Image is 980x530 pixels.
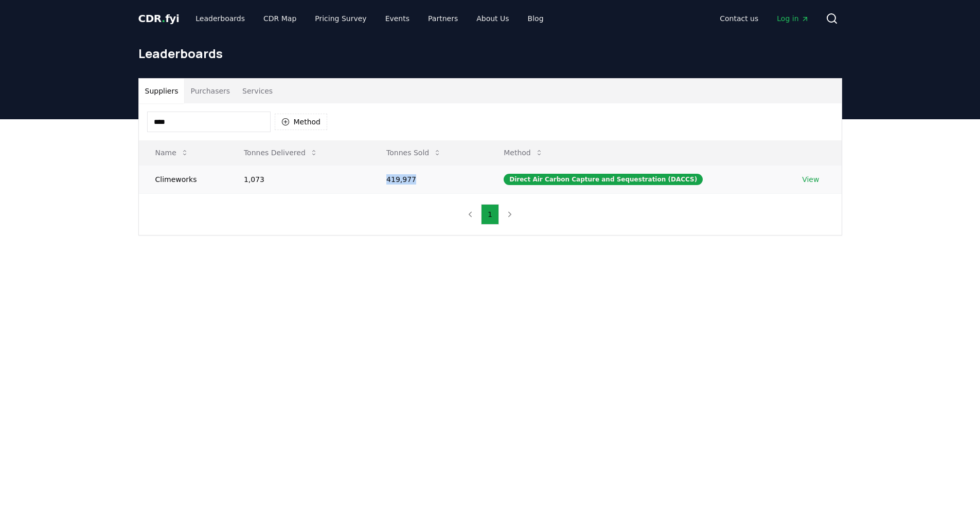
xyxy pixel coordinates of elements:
a: Blog [520,9,552,28]
a: Contact us [711,9,767,28]
a: CDR Map [255,9,305,28]
td: 1,073 [227,165,370,193]
span: . [162,12,165,25]
button: Tonnes Delivered [236,142,326,163]
button: 1 [481,204,499,225]
button: Tonnes Sold [378,142,450,163]
nav: Main [711,9,817,28]
a: Log in [769,9,817,28]
a: Pricing Survey [307,9,375,28]
a: Leaderboards [187,9,253,28]
button: Name [147,142,197,163]
a: View [802,174,819,185]
button: Method [495,142,551,163]
button: Purchasers [184,79,236,103]
button: Method [275,114,328,130]
h1: Leaderboards [138,45,842,62]
td: 419,977 [370,165,487,193]
span: CDR fyi [138,12,180,25]
div: Direct Air Carbon Capture and Sequestration (DACCS) [504,174,703,185]
span: Log in [777,13,809,24]
a: CDR.fyi [138,11,180,26]
button: Services [236,79,279,103]
a: About Us [468,9,517,28]
button: Suppliers [139,79,185,103]
a: Events [377,9,418,28]
nav: Main [187,9,551,28]
a: Partners [420,9,466,28]
td: Climeworks [139,165,227,193]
